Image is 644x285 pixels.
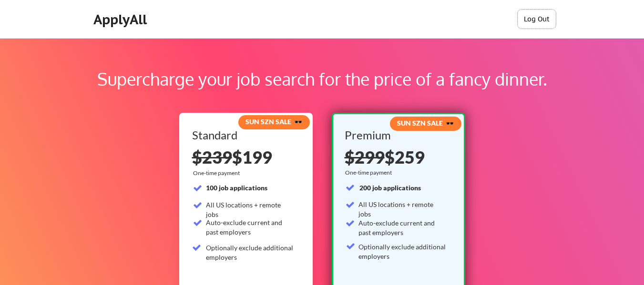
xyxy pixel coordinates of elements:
div: Auto-exclude current and past employers [358,218,447,237]
button: Log Out [518,10,556,29]
div: $259 [345,148,449,166]
div: Optionally exclude additional employers [206,243,294,262]
s: $239 [192,147,232,167]
strong: SUN SZN SALE 🕶️ [245,118,302,126]
div: One-time payment [345,169,395,177]
div: All US locations + remote jobs [206,200,294,219]
s: $299 [345,147,385,167]
div: Standard [192,129,296,141]
div: Auto-exclude current and past employers [206,218,294,236]
strong: SUN SZN SALE 🕶️ [397,119,454,127]
div: One-time payment [193,169,243,177]
div: Optionally exclude additional employers [358,242,447,261]
strong: 100 job applications [206,184,267,192]
div: Premium [345,129,449,141]
div: ApplyAll [93,11,150,28]
div: All US locations + remote jobs [358,200,447,218]
div: $199 [192,148,300,166]
strong: 200 job applications [359,184,421,192]
div: Supercharge your job search for the price of a fancy dinner. [61,66,583,92]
